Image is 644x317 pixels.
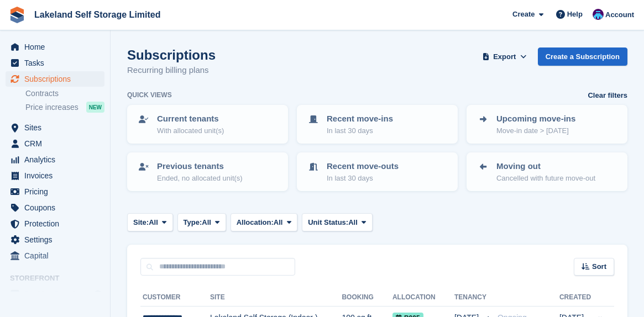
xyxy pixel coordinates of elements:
[6,200,104,215] a: menu
[86,102,104,113] div: NEW
[91,288,104,301] a: Preview store
[6,71,104,87] a: menu
[6,120,104,135] a: menu
[392,289,454,307] th: Allocation
[6,184,104,199] a: menu
[6,168,104,183] a: menu
[127,47,216,62] h1: Subscriptions
[493,51,516,62] span: Export
[274,217,283,228] span: All
[559,289,591,307] th: Created
[24,120,91,135] span: Sites
[327,113,393,125] p: Recent move-ins
[10,273,110,284] span: Storefront
[157,173,243,184] p: Ended, no allocated unit(s)
[24,71,91,87] span: Subscriptions
[588,90,627,101] a: Clear filters
[327,125,393,136] p: In last 30 days
[6,55,104,71] a: menu
[24,287,91,302] span: Booking Portal
[592,261,606,272] span: Sort
[6,287,104,302] a: menu
[133,217,149,228] span: Site:
[184,217,202,228] span: Type:
[149,217,158,228] span: All
[512,9,535,20] span: Create
[128,154,287,190] a: Previous tenants Ended, no allocated unit(s)
[342,289,392,307] th: Booking
[128,106,287,142] a: Current tenants With allocated unit(s)
[24,200,91,215] span: Coupons
[496,160,595,173] p: Moving out
[327,160,399,173] p: Recent move-outs
[127,64,216,77] p: Recurring billing plans
[30,6,165,24] a: Lakeland Self Storage Limited
[24,39,91,55] span: Home
[127,90,172,100] h6: Quick views
[6,136,104,151] a: menu
[6,232,104,247] a: menu
[24,55,91,71] span: Tasks
[25,102,78,113] span: Price increases
[480,47,529,66] button: Export
[9,7,25,23] img: stora-icon-8386f47178a22dfd0bd8f6a31ec36ba5ce8667c1dd55bd0f319d3a0aa187defe.svg
[6,216,104,231] a: menu
[177,213,226,231] button: Type: All
[6,152,104,167] a: menu
[327,173,399,184] p: In last 30 days
[157,160,243,173] p: Previous tenants
[605,9,634,20] span: Account
[496,125,575,136] p: Move-in date > [DATE]
[24,152,91,167] span: Analytics
[127,213,173,231] button: Site: All
[298,106,457,142] a: Recent move-ins In last 30 days
[202,217,211,228] span: All
[24,216,91,231] span: Protection
[24,136,91,151] span: CRM
[237,217,274,228] span: Allocation:
[24,168,91,183] span: Invoices
[24,232,91,247] span: Settings
[24,184,91,199] span: Pricing
[567,9,583,20] span: Help
[468,106,626,142] a: Upcoming move-ins Move-in date > [DATE]
[25,88,104,99] a: Contracts
[25,101,104,113] a: Price increases NEW
[593,9,604,20] img: David Dickson
[302,213,372,231] button: Unit Status: All
[454,289,493,307] th: Tenancy
[157,113,224,125] p: Current tenants
[157,125,224,136] p: With allocated unit(s)
[538,47,627,66] a: Create a Subscription
[348,217,358,228] span: All
[496,173,595,184] p: Cancelled with future move-out
[6,248,104,263] a: menu
[210,289,342,307] th: Site
[6,39,104,55] a: menu
[231,213,298,231] button: Allocation: All
[140,289,210,307] th: Customer
[496,113,575,125] p: Upcoming move-ins
[468,154,626,190] a: Moving out Cancelled with future move-out
[308,217,348,228] span: Unit Status:
[24,248,91,263] span: Capital
[298,154,457,190] a: Recent move-outs In last 30 days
